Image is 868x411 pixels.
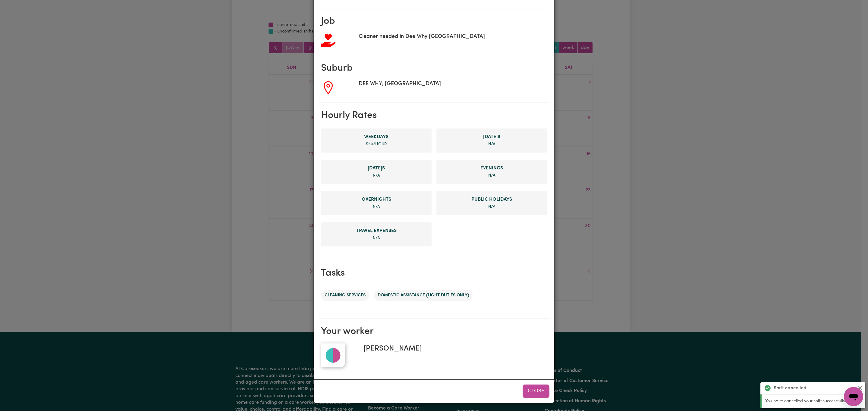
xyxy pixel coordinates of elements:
p: You have cancelled your shift successfully! [765,398,862,405]
li: Cleaning services [321,290,369,301]
button: Close [523,385,549,398]
h2: Hourly Rates [321,110,547,121]
span: not specified [488,205,495,209]
span: Public Holiday rate [441,196,542,203]
strong: Shift cancelled [774,385,807,392]
span: Evening rate [441,165,542,172]
span: [PERSON_NAME] [359,343,422,354]
h2: Job [321,16,547,27]
span: Weekday rate [326,133,427,141]
span: not specified [488,174,495,178]
span: Saturday rate [441,133,542,141]
span: $ 50 /hour [366,142,387,146]
span: Cleaner needed in Dee Why [GEOGRAPHIC_DATA] [359,34,485,40]
span: DEE WHY, [GEOGRAPHIC_DATA] [359,81,441,88]
span: not specified [373,236,380,240]
li: Domestic assistance (light duties only) [374,290,473,301]
span: Travel Expense rate [326,227,427,234]
img: default_profile_pic.99ad5853.jpg [321,343,345,367]
button: Close [856,385,863,392]
span: not specified [373,205,380,209]
span: not specified [373,174,380,178]
span: not specified [488,142,495,146]
h2: Suburb [321,63,547,74]
span: Overnight rate [326,196,427,203]
h2: Your worker [321,326,547,337]
h2: Tasks [321,267,547,279]
span: Sunday rate [326,165,427,172]
iframe: Button to launch messaging window, conversation in progress [844,387,863,406]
